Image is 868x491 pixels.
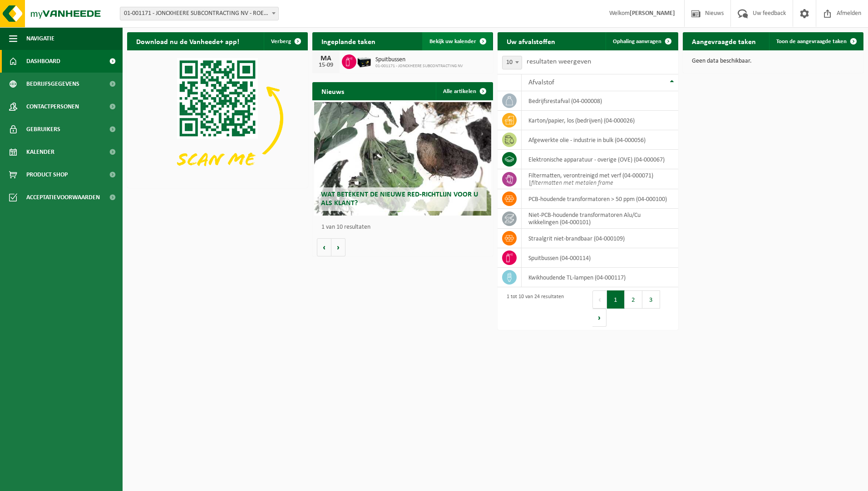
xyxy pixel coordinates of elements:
p: Geen data beschikbaar. [692,58,854,64]
span: Spuitbussen [375,56,463,64]
td: karton/papier, los (bedrijven) (04-000026) [522,111,678,130]
label: resultaten weergeven [527,58,591,65]
p: 1 van 10 resultaten [321,224,488,231]
h2: Uw afvalstoffen [498,32,564,50]
span: Afvalstof [528,79,554,86]
span: Verberg [271,39,291,44]
td: filtermatten, verontreinigd met verf (04-000071) | [522,169,678,189]
h2: Ingeplande taken [312,32,385,50]
button: Vorige [317,238,331,256]
td: PCB-houdende transformatoren > 50 ppm (04-000100) [522,189,678,209]
span: Gebruikers [26,118,60,141]
span: 10 [503,56,522,69]
button: Volgende [331,238,345,256]
h2: Nieuws [312,82,353,100]
span: Acceptatievoorwaarden [26,186,100,209]
a: Alle artikelen [436,82,492,100]
h2: Download nu de Vanheede+ app! [127,32,248,50]
span: 01-001171 - JONCKHEERE SUBCONTRACTING NV [375,64,463,69]
span: Toon de aangevraagde taken [776,39,847,44]
strong: [PERSON_NAME] [630,10,675,17]
div: MA [317,55,335,62]
img: PB-LB-0680-HPE-BK-11 [356,53,372,69]
td: elektronische apparatuur - overige (OVE) (04-000067) [522,150,678,169]
td: bedrijfsrestafval (04-000008) [522,91,678,111]
button: 2 [625,290,642,309]
td: kwikhoudende TL-lampen (04-000117) [522,268,678,287]
button: Verberg [264,32,307,50]
a: Wat betekent de nieuwe RED-richtlijn voor u als klant? [314,102,491,216]
span: Contactpersonen [26,95,79,118]
h2: Aangevraagde taken [683,32,765,50]
img: Download de VHEPlus App [127,50,308,186]
td: afgewerkte olie - industrie in bulk (04-000056) [522,130,678,150]
span: Ophaling aanvragen [613,39,661,44]
td: spuitbussen (04-000114) [522,248,678,268]
span: Bedrijfsgegevens [26,73,79,95]
span: Kalender [26,141,54,163]
span: Product Shop [26,163,68,186]
div: 1 tot 10 van 24 resultaten [502,290,564,328]
a: Bekijk uw kalender [422,32,492,50]
span: Wat betekent de nieuwe RED-richtlijn voor u als klant? [321,191,478,207]
span: Navigatie [26,27,54,50]
a: Toon de aangevraagde taken [769,32,863,50]
td: niet-PCB-houdende transformatoren Alu/Cu wikkelingen (04-000101) [522,209,678,229]
span: 01-001171 - JONCKHEERE SUBCONTRACTING NV - ROESELARE [120,7,278,20]
button: Next [592,309,607,327]
button: Previous [592,290,607,309]
div: 15-09 [317,62,335,69]
button: 3 [642,290,660,309]
td: straalgrit niet-brandbaar (04-000109) [522,229,678,248]
span: Dashboard [26,50,60,73]
span: 10 [502,56,522,69]
span: Bekijk uw kalender [429,39,476,44]
button: 1 [607,290,625,309]
a: Ophaling aanvragen [606,32,677,50]
i: filtermatten met metalen frame [531,180,613,187]
span: 01-001171 - JONCKHEERE SUBCONTRACTING NV - ROESELARE [120,7,279,20]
